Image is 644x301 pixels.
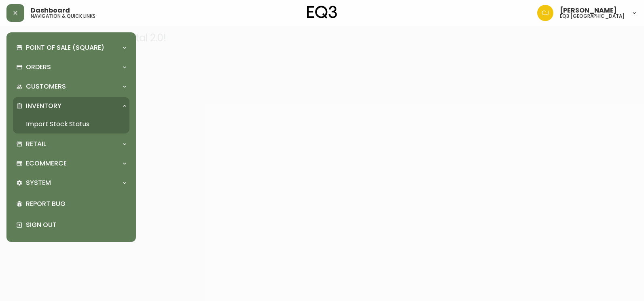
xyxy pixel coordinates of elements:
[26,199,126,208] p: Report Bug
[13,97,129,115] div: Inventory
[26,63,51,72] p: Orders
[560,14,625,19] h5: eq3 [GEOGRAPHIC_DATA]
[31,7,70,14] span: Dashboard
[26,159,67,168] p: Ecommerce
[13,135,129,153] div: Retail
[26,178,51,187] p: System
[26,220,126,229] p: Sign Out
[13,58,129,76] div: Orders
[307,6,337,19] img: logo
[26,140,46,148] p: Retail
[13,155,129,172] div: Ecommerce
[13,174,129,192] div: System
[560,7,617,14] span: [PERSON_NAME]
[13,115,129,134] a: Import Stock Status
[537,5,553,21] img: 7836c8950ad67d536e8437018b5c2533
[13,78,129,95] div: Customers
[13,214,129,235] div: Sign Out
[31,14,95,19] h5: navigation & quick links
[13,193,129,214] div: Report Bug
[26,102,61,110] p: Inventory
[26,82,66,91] p: Customers
[13,39,129,57] div: Point of Sale (Square)
[26,43,104,52] p: Point of Sale (Square)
